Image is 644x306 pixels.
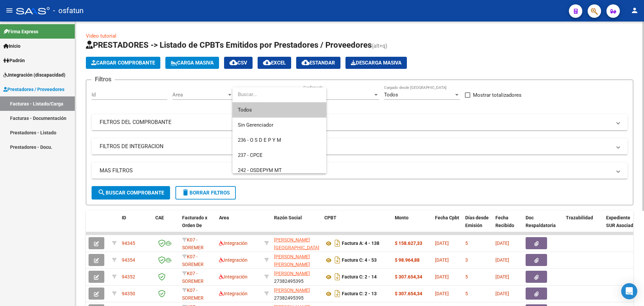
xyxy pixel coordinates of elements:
[238,152,263,158] span: 237 - CPCE
[232,87,326,102] input: dropdown search
[238,122,273,128] span: Sin Gerenciador
[621,283,637,299] div: Open Intercom Messenger
[238,137,281,143] span: 236 - O S D E P Y M
[238,167,282,173] span: 242 - OSDEPYM MT
[238,102,321,118] span: Todos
